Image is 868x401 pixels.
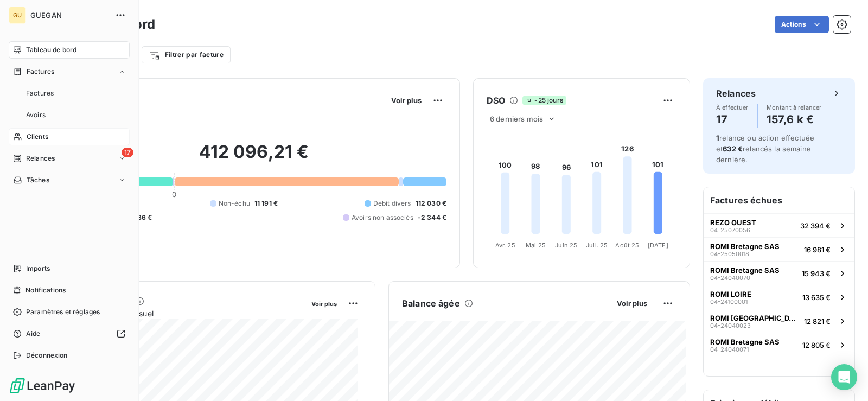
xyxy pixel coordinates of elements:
[416,199,446,208] span: 112 030 €
[26,110,46,120] span: Avoirs
[495,241,515,249] tspan: Avr. 25
[9,325,130,342] a: Aide
[710,314,800,322] span: ROMI [GEOGRAPHIC_DATA]
[27,67,54,77] span: Factures
[311,300,337,308] span: Voir plus
[61,141,446,174] h2: 412 096,21 €
[704,237,854,261] button: ROMI Bretagne SAS04-2505001816 981 €
[710,298,748,305] span: 04-24100001
[710,275,750,281] span: 04-24040070
[710,266,780,275] span: ROMI Bretagne SAS
[9,7,26,24] div: GU
[391,96,422,105] span: Voir plus
[716,111,749,128] h4: 17
[716,87,756,100] h6: Relances
[710,242,780,251] span: ROMI Bretagne SAS
[26,307,100,317] span: Paramètres et réglages
[26,154,55,163] span: Relances
[704,261,854,285] button: ROMI Bretagne SAS04-2404007015 943 €
[723,144,743,153] span: 632 €
[26,329,41,339] span: Aide
[27,175,49,185] span: Tâches
[522,96,566,105] span: -25 jours
[615,241,639,249] tspan: Août 25
[555,241,577,249] tspan: Juin 25
[25,285,66,295] span: Notifications
[710,290,751,298] span: ROMI LOIRE
[710,218,756,227] span: REZO OUEST
[254,199,278,208] span: 11 191 €
[802,341,831,349] span: 12 805 €
[142,46,231,63] button: Filtrer par facture
[704,187,854,213] h6: Factures échues
[617,299,647,308] span: Voir plus
[526,241,546,249] tspan: Mai 25
[614,298,650,308] button: Voir plus
[716,104,749,111] span: À effectuer
[831,364,857,390] div: Open Intercom Messenger
[710,338,780,346] span: ROMI Bretagne SAS
[219,199,250,208] span: Non-échu
[804,245,831,254] span: 16 981 €
[61,308,304,319] span: Chiffre d'affaires mensuel
[767,111,822,128] h4: 157,6 k €
[716,133,719,142] span: 1
[418,213,446,222] span: -2 344 €
[30,11,108,20] span: GUEGAN
[27,132,48,142] span: Clients
[586,241,608,249] tspan: Juil. 25
[26,88,54,98] span: Factures
[172,190,176,199] span: 0
[704,285,854,309] button: ROMI LOIRE04-2410000113 635 €
[802,269,831,278] span: 15 943 €
[716,133,814,164] span: relance ou action effectuée et relancés la semaine dernière.
[800,221,831,230] span: 32 394 €
[648,241,668,249] tspan: [DATE]
[704,309,854,333] button: ROMI [GEOGRAPHIC_DATA]04-2404002312 821 €
[9,377,76,394] img: Logo LeanPay
[26,45,76,55] span: Tableau de bord
[775,16,829,33] button: Actions
[122,148,133,157] span: 17
[26,351,68,360] span: Déconnexion
[802,293,831,302] span: 13 635 €
[26,264,50,273] span: Imports
[487,94,505,107] h6: DSO
[402,297,460,310] h6: Balance âgée
[704,213,854,237] button: REZO OUEST04-2507005632 394 €
[710,322,751,329] span: 04-24040023
[352,213,413,222] span: Avoirs non associés
[308,298,340,308] button: Voir plus
[490,114,543,123] span: 6 derniers mois
[388,96,425,105] button: Voir plus
[710,346,749,353] span: 04-24040071
[704,333,854,357] button: ROMI Bretagne SAS04-2404007112 805 €
[373,199,411,208] span: Débit divers
[710,227,750,233] span: 04-25070056
[804,317,831,326] span: 12 821 €
[710,251,749,257] span: 04-25050018
[767,104,822,111] span: Montant à relancer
